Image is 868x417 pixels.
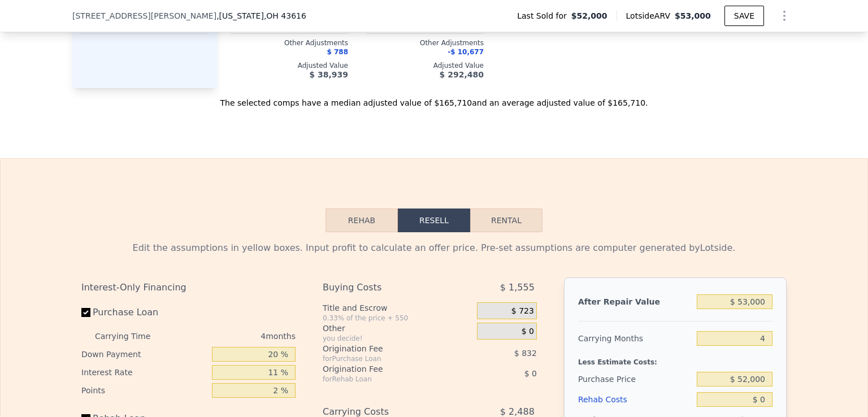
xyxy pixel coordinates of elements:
[81,381,207,399] div: Points
[500,277,535,298] span: $ 1,555
[327,48,348,56] span: $ 788
[309,70,348,79] span: $ 38,939
[724,6,764,26] button: SAVE
[72,88,796,108] div: The selected comps have a median adjusted value of $165,710 and an average adjusted value of $165...
[578,328,692,349] div: Carrying Months
[95,327,168,345] div: Carrying Time
[578,349,772,369] div: Less Estimate Costs:
[571,10,607,21] span: $52,000
[366,61,484,70] div: Adjusted Value
[398,208,470,232] button: Resell
[626,10,675,21] span: Lotside ARV
[81,302,207,323] label: Purchase Loan
[323,314,472,323] div: 0.33% of the price + 550
[675,11,711,20] span: $53,000
[323,302,472,314] div: Title and Escrow
[323,363,449,375] div: Origination Fee
[216,10,306,21] span: , [US_STATE]
[81,308,90,317] input: Purchase Loan
[511,306,534,316] span: $ 723
[231,61,348,70] div: Adjusted Value
[773,5,796,27] button: Show Options
[264,11,306,20] span: , OH 43616
[470,208,542,232] button: Rental
[578,389,692,410] div: Rehab Costs
[323,343,449,354] div: Origination Fee
[517,10,571,21] span: Last Sold for
[231,38,348,47] div: Other Adjustments
[514,349,537,358] span: $ 832
[323,354,449,363] div: for Purchase Loan
[366,38,484,47] div: Other Adjustments
[578,292,692,312] div: After Repair Value
[81,345,207,363] div: Down Payment
[578,369,692,389] div: Purchase Price
[323,323,472,334] div: Other
[81,241,787,255] div: Edit the assumptions in yellow boxes. Input profit to calculate an offer price. Pre-set assumptio...
[323,375,449,384] div: for Rehab Loan
[325,208,398,232] button: Rehab
[522,327,534,337] span: $ 0
[81,277,296,298] div: Interest-Only Financing
[323,334,472,343] div: you decide!
[81,363,207,381] div: Interest Rate
[72,10,216,21] span: [STREET_ADDRESS][PERSON_NAME]
[524,369,537,378] span: $ 0
[173,327,296,345] div: 4 months
[440,70,484,79] span: $ 292,480
[448,48,484,56] span: -$ 10,677
[323,277,449,298] div: Buying Costs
